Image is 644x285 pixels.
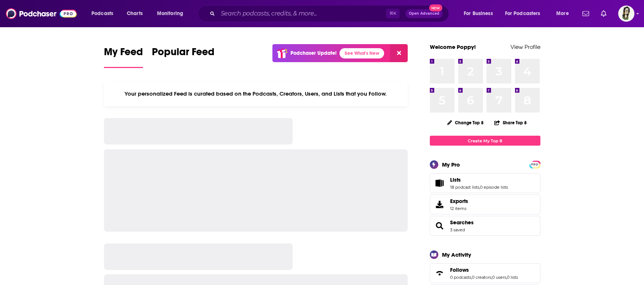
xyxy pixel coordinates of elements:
[579,7,592,20] a: Show notifications dropdown
[218,8,386,19] input: Search podcasts, credits, & more...
[471,275,472,280] span: ,
[409,12,439,15] span: Open Advanced
[152,8,193,19] button: open menu
[450,177,508,183] a: Lists
[530,161,539,167] a: PRO
[618,6,634,22] button: Show profile menu
[104,81,408,106] div: Your personalized Feed is curated based on the Podcasts, Creators, Users, and Lists that you Follow.
[443,118,488,127] button: Change Top 8
[507,275,518,280] a: 0 lists
[530,162,539,167] span: PRO
[500,8,551,19] button: open menu
[429,4,442,11] span: New
[432,221,447,231] a: Searches
[430,216,540,236] span: Searches
[450,267,518,273] a: Follows
[157,8,183,19] span: Monitoring
[618,6,634,22] img: User Profile
[205,5,456,22] div: Search podcasts, credits, & more...
[442,161,460,168] div: My Pro
[556,8,569,19] span: More
[492,275,506,280] a: 0 users
[104,46,143,68] a: My Feed
[405,9,443,18] button: Open AdvancedNew
[511,43,540,50] a: View Profile
[91,8,113,19] span: Podcasts
[6,7,77,21] img: Podchaser - Follow, Share and Rate Podcasts
[472,275,491,280] a: 0 creators
[450,206,468,211] span: 12 items
[290,50,337,56] p: Podchaser Update!
[430,263,540,283] span: Follows
[430,195,540,214] a: Exports
[464,8,493,19] span: For Business
[152,46,215,68] a: Popular Feed
[450,198,468,204] span: Exports
[86,8,123,19] button: open menu
[551,8,578,19] button: open menu
[340,48,384,58] a: See What's New
[152,46,215,63] span: Popular Feed
[432,199,447,210] span: Exports
[450,185,479,190] a: 18 podcast lists
[127,8,143,19] span: Charts
[122,8,147,19] a: Charts
[430,43,476,50] a: Welcome Poppy!
[432,268,447,278] a: Follows
[450,177,461,183] span: Lists
[442,251,471,258] div: My Activity
[505,8,540,19] span: For Podcasters
[450,227,465,232] a: 3 saved
[450,219,474,226] a: Searches
[459,8,502,19] button: open menu
[618,6,634,22] span: Logged in as poppyhat
[494,115,527,130] button: Share Top 8
[450,275,471,280] a: 0 podcasts
[386,9,400,18] span: ⌘ K
[450,267,469,273] span: Follows
[104,46,143,63] span: My Feed
[432,178,447,188] a: Lists
[598,7,609,20] a: Show notifications dropdown
[430,136,540,146] a: Create My Top 8
[430,173,540,193] span: Lists
[506,275,507,280] span: ,
[480,185,508,190] a: 0 episode lists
